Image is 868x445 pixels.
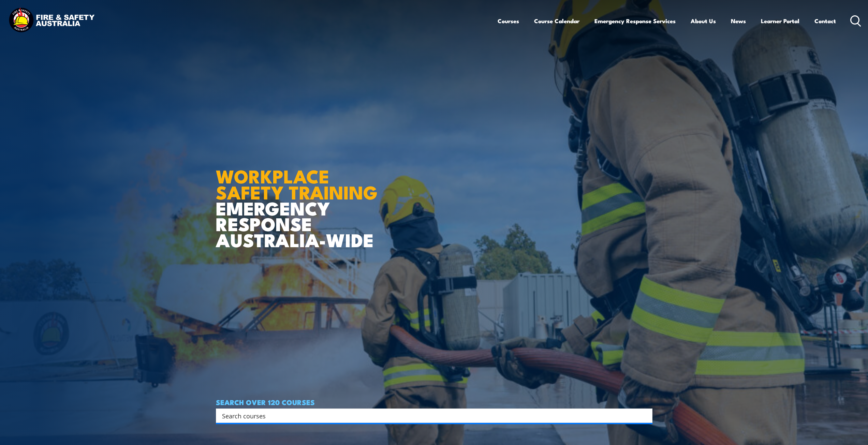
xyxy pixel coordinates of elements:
a: About Us [691,12,716,30]
form: Search form [223,411,639,420]
input: Search input [222,411,637,421]
a: News [731,12,746,30]
a: Contact [814,12,836,30]
a: Courses [498,12,519,30]
a: Learner Portal [761,12,799,30]
h4: SEARCH OVER 120 COURSES [216,398,652,406]
a: Emergency Response Services [594,12,676,30]
a: Course Calendar [534,12,579,30]
strong: WORKPLACE SAFETY TRAINING [216,161,378,206]
button: Search magnifier button [641,411,650,420]
h1: EMERGENCY RESPONSE AUSTRALIA-WIDE [216,151,383,248]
